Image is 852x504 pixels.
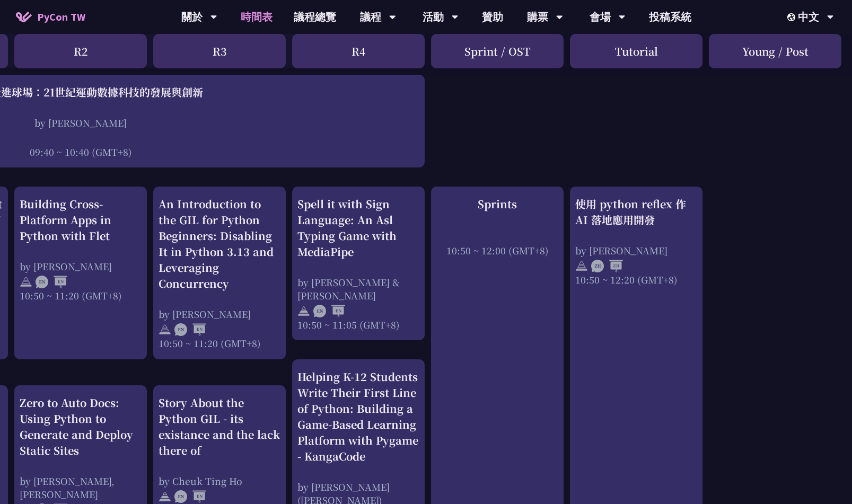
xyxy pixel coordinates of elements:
[20,196,142,302] a: Building Cross-Platform Apps in Python with Flet by [PERSON_NAME] 10:50 ~ 11:20 (GMT+8)
[297,196,419,260] div: Spell it with Sign Language: An Asl Typing Game with MediaPipe
[787,13,798,21] img: Locale Icon
[159,395,280,458] div: Story About the Python GIL - its existance and the lack there of
[20,276,32,288] img: svg+xml;base64,PHN2ZyB4bWxucz0iaHR0cDovL3d3dy53My5vcmcvMjAwMC9zdmciIHdpZHRoPSIyNCIgaGVpZ2h0PSIyNC...
[37,9,85,25] span: PyCon TW
[297,196,419,331] a: Spell it with Sign Language: An Asl Typing Game with MediaPipe by [PERSON_NAME] & [PERSON_NAME] 1...
[36,276,67,288] img: ENEN.5a408d1.svg
[20,196,142,244] div: Building Cross-Platform Apps in Python with Flet
[297,276,419,302] div: by [PERSON_NAME] & [PERSON_NAME]
[436,196,558,212] div: Sprints
[20,260,142,273] div: by [PERSON_NAME]
[174,490,206,503] img: ENEN.5a408d1.svg
[297,305,310,317] img: svg+xml;base64,PHN2ZyB4bWxucz0iaHR0cDovL3d3dy53My5vcmcvMjAwMC9zdmciIHdpZHRoPSIyNCIgaGVpZ2h0PSIyNC...
[153,34,286,68] div: R3
[292,34,425,68] div: R4
[159,323,171,336] img: svg+xml;base64,PHN2ZyB4bWxucz0iaHR0cDovL3d3dy53My5vcmcvMjAwMC9zdmciIHdpZHRoPSIyNCIgaGVpZ2h0PSIyNC...
[20,474,142,501] div: by [PERSON_NAME], [PERSON_NAME]
[14,34,147,68] div: R2
[5,4,96,30] a: PyCon TW
[591,260,623,272] img: ZHZH.38617ef.svg
[20,289,142,302] div: 10:50 ~ 11:20 (GMT+8)
[709,34,841,68] div: Young / Post
[575,196,697,286] a: 使用 python reflex 作 AI 落地應用開發 by [PERSON_NAME] 10:50 ~ 12:20 (GMT+8)
[575,244,697,257] div: by [PERSON_NAME]
[431,34,564,68] div: Sprint / OST
[159,196,280,291] div: An Introduction to the GIL for Python Beginners: Disabling It in Python 3.13 and Leveraging Concu...
[313,305,345,317] img: ENEN.5a408d1.svg
[297,369,419,464] div: Helping K-12 Students Write Their First Line of Python: Building a Game-Based Learning Platform w...
[16,12,32,22] img: Home icon of PyCon TW 2025
[159,307,280,321] div: by [PERSON_NAME]
[575,196,697,228] div: 使用 python reflex 作 AI 落地應用開發
[159,196,280,350] a: An Introduction to the GIL for Python Beginners: Disabling It in Python 3.13 and Leveraging Concu...
[20,395,142,458] div: Zero to Auto Docs: Using Python to Generate and Deploy Static Sites
[575,273,697,286] div: 10:50 ~ 12:20 (GMT+8)
[436,244,558,257] div: 10:50 ~ 12:00 (GMT+8)
[159,490,171,503] img: svg+xml;base64,PHN2ZyB4bWxucz0iaHR0cDovL3d3dy53My5vcmcvMjAwMC9zdmciIHdpZHRoPSIyNCIgaGVpZ2h0PSIyNC...
[575,260,588,272] img: svg+xml;base64,PHN2ZyB4bWxucz0iaHR0cDovL3d3dy53My5vcmcvMjAwMC9zdmciIHdpZHRoPSIyNCIgaGVpZ2h0PSIyNC...
[174,323,206,336] img: ENEN.5a408d1.svg
[159,474,280,488] div: by Cheuk Ting Ho
[570,34,702,68] div: Tutorial
[159,337,280,350] div: 10:50 ~ 11:20 (GMT+8)
[297,318,419,331] div: 10:50 ~ 11:05 (GMT+8)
